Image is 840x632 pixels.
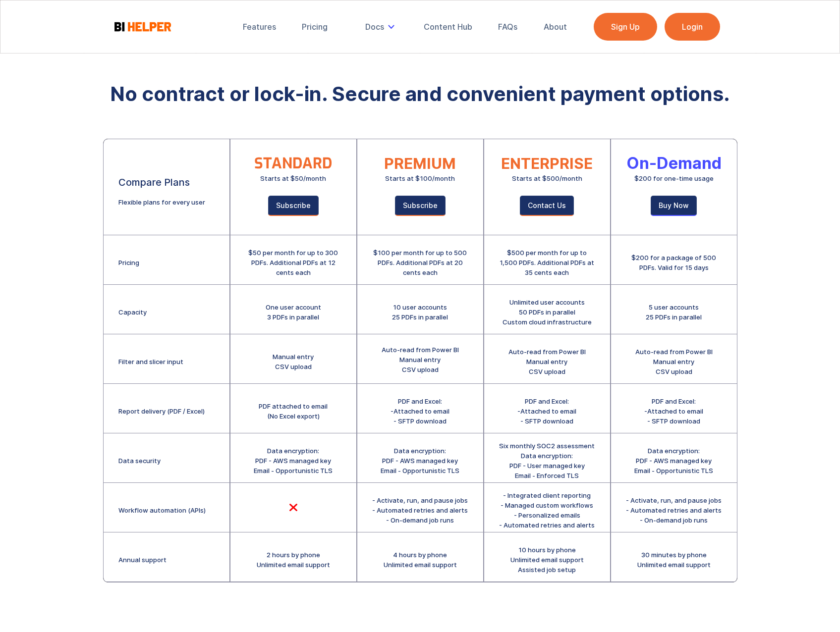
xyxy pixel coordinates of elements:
div: 10 hours by phone Unlimited email support Assisted job setup [510,545,584,575]
div: FAQs [498,22,517,32]
div: $200 for a package of 500 PDFs. Valid for 15 days [626,253,722,272]
a: Login [665,13,720,41]
a: Subscribe [395,196,446,216]
div: Compare Plans [118,177,190,187]
div: 4 hours by phone Unlimited email support [384,550,457,570]
div: On-Demand [626,158,722,168]
div: PDF and Excel: -Attached to email - SFTP download [391,396,449,426]
a: Features [236,16,283,38]
div: PDF attached to email (No Excel export) [259,401,328,421]
div: Starts at $100/month [385,173,455,183]
a: Subscribe [268,196,319,216]
div: Capacity [118,307,147,317]
a: Buy Now [651,196,697,216]
div: Starts at $50/month [260,173,326,183]
div: Pricing [302,22,328,32]
strong: No contract or lock-in. Secure and convenient payment options. [110,82,730,106]
div: Auto-read from Power BI Manual entry CSV upload [508,347,586,376]
div: One user account 3 PDFs in parallel [266,302,321,322]
a: Contact Us [520,196,574,216]
div: 5 user accounts 25 PDFs in parallel [646,302,702,322]
div: Data encryption: PDF - AWS managed key Email - Opportunistic TLS [634,446,713,475]
div: Content Hub [424,22,472,32]
div: PREMIUM [384,158,456,168]
div: Pricing [118,258,139,267]
div: Filter and slicer input [118,357,183,367]
div: 30 minutes by phone Unlimited email support [637,550,711,570]
a: FAQs [491,16,524,38]
div: - Activate, run, and pause jobs - Automated retries and alerts - On-demand job runs [626,495,722,525]
div: 2 hours by phone Unlimited email support [257,550,330,570]
a: About [537,16,574,38]
div: Flexible plans for every user [118,197,205,207]
div: Report delivery (PDF / Excel) [118,406,205,416]
div: $50 per month for up to 300 PDFs. Additional PDFs at 12 cents each [245,248,341,277]
div: ENTERPRISE [501,158,593,168]
div: Six monthly SOC2 assessment Data encryption: PDF - User managed key Email - Enforced TLS [499,441,595,480]
div:  [288,503,298,513]
div: Workflow automation (APIs) [118,505,206,515]
div: About [544,22,567,32]
div: Manual entry CSV upload [273,352,314,371]
a: Pricing [295,16,335,38]
div: 10 user accounts 25 PDFs in parallel [392,302,448,322]
div: PDF and Excel: -Attached to email - SFTP download [517,396,576,426]
a: Content Hub [417,16,479,38]
div: Unlimited user accounts 50 PDFs in parallel Custom cloud infrastructure [503,297,592,327]
div: Features [243,22,276,32]
div: Docs [365,22,384,32]
div: Starts at $500/month [512,173,582,183]
div: PDF and Excel: -Attached to email - SFTP download [644,396,703,426]
div: Docs [358,16,405,38]
div: - Activate, run, and pause jobs - Automated retries and alerts - On-demand job runs [372,495,468,525]
div: Data encryption: PDF - AWS managed key Email - Opportunistic TLS [254,446,333,475]
div: STANDARD [254,158,332,168]
div: $100 per month for up to 500 PDFs. Additional PDFs at 20 cents each [372,248,468,277]
div: Data security [118,456,161,466]
div: $200 for one-time usage [634,173,714,183]
div: Annual support [118,555,167,565]
div: Auto-read from Power BI Manual entry CSV upload [382,345,459,374]
a: Sign Up [594,13,657,41]
div: Auto-read from Power BI Manual entry CSV upload [635,347,713,376]
div: - Integrated client reporting - Managed custom workflows - Personalized emails - Automated retrie... [499,490,595,530]
div: $500 per month for up to 1,500 PDFs. Additional PDFs at 35 cents each [499,248,595,277]
div: Data encryption: PDF - AWS managed key Email - Opportunistic TLS [381,446,459,475]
